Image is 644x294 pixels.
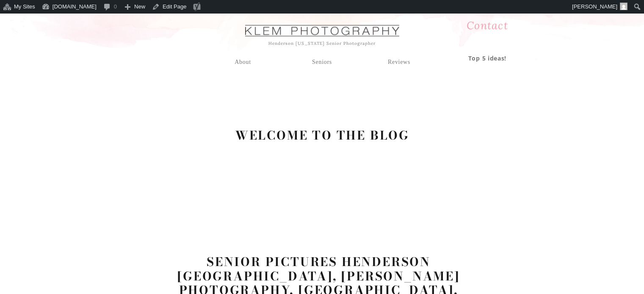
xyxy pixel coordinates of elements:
[232,57,254,64] a: About
[232,128,412,145] a: WELCOME TO THE BLOG
[572,3,617,10] span: [PERSON_NAME]
[459,53,516,61] a: Top 5 ideas!
[379,57,420,64] a: Reviews
[260,40,384,48] h1: Henderson [US_STATE] Senior Photographer
[307,57,337,64] a: Seniors
[455,16,520,36] a: Contact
